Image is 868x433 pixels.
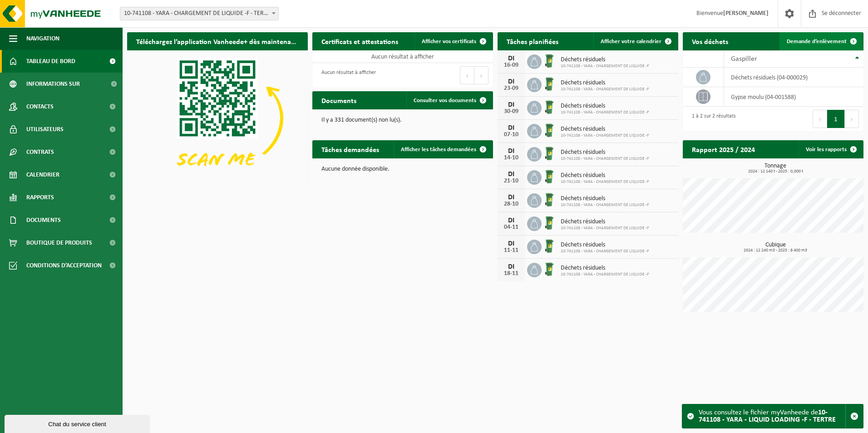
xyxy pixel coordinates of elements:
div: 14-10 [502,155,520,161]
span: Utilisateurs [26,118,64,141]
div: 11-11 [502,247,520,254]
p: Il y a 331 document(s) non lu(s). [321,117,484,123]
div: DI [502,78,520,85]
span: 10-741108 - YARA - CHARGEMENT DE LIQUIDE -F [561,179,649,185]
span: Afficher votre calendrier [601,39,661,44]
span: Déchets résiduels [561,218,649,226]
span: 2024 : 12 240 m3 - 2025 : 8 400 m3 [687,248,863,253]
td: Déchets résiduels (04-000029) [724,68,863,87]
span: 10-741108 - YARA - CHARGEMENT DE LIQUIDE -F [561,272,649,277]
span: Déchets résiduels [561,149,649,156]
span: 10-741108 - YARA - CHARGEMENT DE LIQUIDE -F [561,110,649,115]
font: Bienvenue [696,10,769,17]
font: Tonnage [764,162,786,169]
a: Consulter vos documents [406,91,492,109]
span: 10-741108 - YARA - CHARGEMENT DE LIQUIDE -F [561,133,649,138]
span: 10-741108 - YARA - CHARGEMENT DE LIQUIDE -F [561,226,649,231]
img: WB-0240-HPE-GN-01 [542,192,557,207]
h2: Téléchargez l’application Vanheede+ dès maintenant ! [127,32,308,50]
img: WB-0240-HPE-GN-01 [542,215,557,231]
h2: Documents [312,91,365,109]
button: Prochain [474,66,488,84]
button: Précédent [813,110,827,128]
strong: 10-741108 - YARA - LIQUID LOADING -F - TERTRE [699,409,836,423]
div: 28-10 [502,201,520,207]
div: 23-09 [502,85,520,92]
td: Aucun résultat à afficher [312,50,493,63]
div: Vous consultez le fichier myVanheede de [699,404,845,428]
button: 1 [827,110,845,128]
a: Afficher les tâches demandées [394,140,492,158]
span: Calendrier [26,163,59,186]
div: 1 à 2 sur 2 résultats [687,109,736,129]
div: DI [502,101,520,108]
span: Navigation [26,27,59,50]
iframe: chat widget [5,413,152,433]
span: Contrats [26,141,54,163]
a: Voir les rapports [799,140,863,158]
font: Voir les rapports [806,147,847,153]
span: 10-741108 - YARA - LIQUID LOADING -F - TERTRE [120,7,279,20]
img: WB-0240-HPE-GN-01 [542,146,557,161]
div: 30-09 [502,108,520,115]
button: Précédent [460,66,474,84]
span: Déchets résiduels [561,103,649,110]
span: Boutique de produits [26,231,92,254]
h2: Tâches planifiées [498,32,567,50]
span: Demande d’enlèvement [787,39,847,44]
div: DI [502,55,520,62]
div: 16-09 [502,62,520,69]
div: 04-11 [502,224,520,231]
span: Afficher les tâches demandées [401,147,476,153]
span: Consulter vos documents [414,98,476,103]
span: 10-741108 - YARA - CHARGEMENT DE LIQUIDE -F [561,64,649,69]
td: Gypse moulu (04-001588) [724,87,863,107]
span: Déchets résiduels [561,56,649,64]
div: DI [502,171,520,178]
img: WB-0240-HPE-GN-01 [542,169,557,184]
img: WB-0240-HPE-GN-01 [542,123,557,138]
div: 07-10 [502,132,520,138]
span: Déchets résiduels [561,172,649,179]
h2: Rapport 2025 / 2024 [683,140,764,158]
div: DI [502,124,520,132]
div: Aucun résultat à afficher [317,65,376,85]
span: Informations sur l’entreprise [26,73,105,95]
span: Rapports [26,186,54,209]
span: Déchets résiduels [561,241,649,249]
img: WB-0240-HPE-GN-01 [542,53,557,69]
span: Tableau de bord [26,50,75,73]
h2: Certificats et attestations [312,32,407,50]
a: Demande d’enlèvement [779,32,863,50]
span: Déchets résiduels [561,126,649,133]
button: Prochain [845,110,859,128]
span: Déchets résiduels [561,79,649,87]
span: 10-741108 - YARA - LIQUID LOADING -F - TERTRE [120,7,278,20]
span: 2024 : 12 140 t - 2025 : 0,000 t [687,169,863,174]
h2: Vos déchets [683,32,737,50]
strong: [PERSON_NAME] [723,10,769,17]
h2: Tâches demandées [312,140,388,158]
div: DI [502,148,520,155]
img: WB-0240-HPE-GN-01 [542,99,557,115]
span: 10-741108 - YARA - CHARGEMENT DE LIQUIDE -F [561,249,649,254]
span: Contacts [26,95,54,118]
div: DI [502,194,520,201]
span: Afficher vos certificats [422,39,476,44]
img: Téléchargez l’application VHEPlus [127,50,308,186]
a: Afficher vos certificats [414,32,492,50]
span: 10-741108 - YARA - CHARGEMENT DE LIQUIDE -F [561,87,649,92]
div: DI [502,263,520,271]
div: DI [502,240,520,247]
span: 10-741108 - YARA - CHARGEMENT DE LIQUIDE -F [561,156,649,162]
div: 21-10 [502,178,520,184]
span: Déchets résiduels [561,195,649,202]
div: DI [502,217,520,224]
span: Déchets résiduels [561,265,649,272]
img: WB-0240-HPE-GN-01 [542,76,557,92]
div: 18-11 [502,271,520,277]
font: Cubique [765,241,786,248]
span: Conditions d’acceptation [26,254,102,277]
img: WB-0240-HPE-GN-01 [542,261,557,277]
